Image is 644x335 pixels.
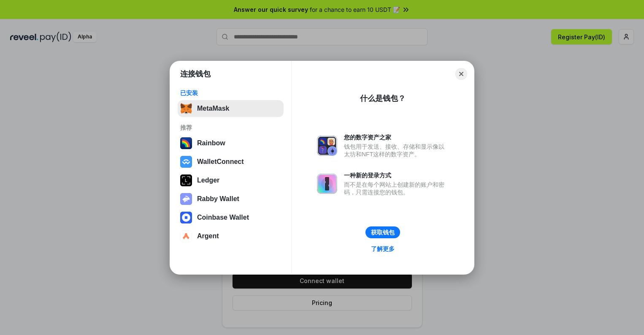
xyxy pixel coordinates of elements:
div: 您的数字资产之家 [344,133,449,141]
div: 已安装 [180,89,281,97]
div: Argent [197,232,219,240]
img: svg+xml,%3Csvg%20fill%3D%22none%22%20height%3D%2233%22%20viewBox%3D%220%200%2035%2033%22%20width%... [180,103,192,114]
img: svg+xml,%3Csvg%20width%3D%2228%22%20height%3D%2228%22%20viewBox%3D%220%200%2028%2028%22%20fill%3D... [180,156,192,168]
a: 了解更多 [366,243,400,254]
img: svg+xml,%3Csvg%20xmlns%3D%22http%3A%2F%2Fwww.w3.org%2F2000%2Fsvg%22%20fill%3D%22none%22%20viewBox... [317,174,337,194]
div: 获取钱包 [371,229,395,236]
img: svg+xml,%3Csvg%20width%3D%2228%22%20height%3D%2228%22%20viewBox%3D%220%200%2028%2028%22%20fill%3D... [180,230,192,242]
div: Rainbow [197,139,225,147]
img: svg+xml,%3Csvg%20xmlns%3D%22http%3A%2F%2Fwww.w3.org%2F2000%2Fsvg%22%20fill%3D%22none%22%20viewBox... [317,136,337,156]
img: svg+xml,%3Csvg%20xmlns%3D%22http%3A%2F%2Fwww.w3.org%2F2000%2Fsvg%22%20width%3D%2228%22%20height%3... [180,174,192,186]
button: Rainbow [178,135,284,152]
button: 获取钱包 [365,226,400,238]
img: svg+xml,%3Csvg%20width%3D%22120%22%20height%3D%22120%22%20viewBox%3D%220%200%20120%20120%22%20fil... [180,137,192,149]
div: Rabby Wallet [197,195,239,203]
div: 而不是在每个网站上创建新的账户和密码，只需连接您的钱包。 [344,181,449,196]
div: Coinbase Wallet [197,214,249,221]
div: WalletConnect [197,158,244,166]
div: 什么是钱包？ [360,93,406,103]
h1: 连接钱包 [180,69,211,79]
button: Ledger [178,172,284,189]
button: MetaMask [178,100,284,117]
div: 推荐 [180,124,281,131]
div: 钱包用于发送、接收、存储和显示像以太坊和NFT这样的数字资产。 [344,143,449,158]
button: Close [455,68,467,80]
div: Ledger [197,177,219,184]
button: Coinbase Wallet [178,209,284,226]
button: Rabby Wallet [178,191,284,207]
img: svg+xml,%3Csvg%20width%3D%2228%22%20height%3D%2228%22%20viewBox%3D%220%200%2028%2028%22%20fill%3D... [180,212,192,223]
div: 一种新的登录方式 [344,172,449,179]
img: svg+xml,%3Csvg%20xmlns%3D%22http%3A%2F%2Fwww.w3.org%2F2000%2Fsvg%22%20fill%3D%22none%22%20viewBox... [180,193,192,205]
button: WalletConnect [178,153,284,170]
button: Argent [178,228,284,245]
div: 了解更多 [371,245,395,253]
div: MetaMask [197,105,229,112]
